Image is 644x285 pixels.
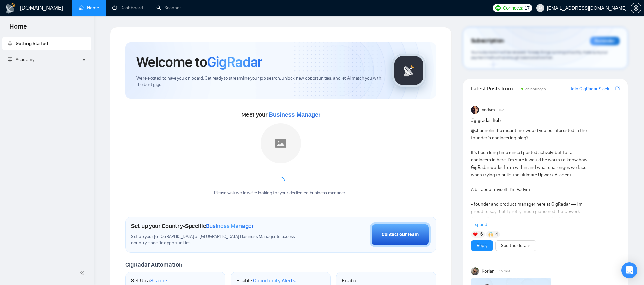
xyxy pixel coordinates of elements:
span: Vadym [482,106,495,114]
img: placeholder.png [261,123,301,163]
span: fund-projection-screen [8,57,12,62]
span: setting [631,5,641,11]
div: Open Intercom Messenger [621,262,637,278]
span: rocket [8,41,12,46]
img: logo [5,3,16,14]
span: Your subscription will be renewed. To keep things running smoothly, make sure your payment method... [471,50,608,60]
span: 17 [525,4,530,12]
li: Academy Homepage [2,69,91,74]
a: dashboardDashboard [112,5,143,11]
span: Meet your [241,111,320,118]
img: Korlan [471,267,479,275]
a: Reply [477,242,487,249]
a: export [615,85,620,92]
img: 🙌 [488,232,493,237]
div: Please wait while we're looking for your dedicated business manager... [210,190,352,196]
img: ❤️ [473,232,478,237]
span: 4 [495,231,498,238]
div: Contact our team [382,231,419,238]
h1: Set Up a [131,277,169,284]
span: [DATE] [499,107,508,113]
span: Academy [16,57,34,62]
img: upwork-logo.png [495,5,501,11]
button: setting [631,3,641,13]
span: Opportunity Alerts [253,277,296,284]
span: loading [276,176,285,185]
span: Business Manager [269,111,320,118]
span: @channel [471,128,491,133]
div: Reminder [590,37,620,45]
h1: # gigradar-hub [471,117,620,124]
span: user [538,6,543,10]
span: Getting Started [16,41,48,46]
span: double-left [80,269,87,276]
span: Business Manager [206,222,254,230]
button: Reply [471,240,493,251]
span: Connects: [503,4,523,12]
img: gigradar-logo.png [392,54,426,87]
span: 1:57 PM [499,268,510,274]
li: Getting Started [2,37,91,50]
span: We're excited to have you on board. Get ready to streamline your job search, unlock new opportuni... [136,75,381,88]
span: 6 [480,231,483,238]
a: See the details [501,242,531,249]
a: setting [631,5,641,11]
button: Contact our team [370,222,431,247]
h1: Welcome to [136,53,262,71]
span: Korlan [482,268,495,275]
h1: Enable [236,277,296,284]
span: Latest Posts from the GigRadar Community [471,84,520,93]
a: homeHome [79,5,99,11]
span: an hour ago [525,87,546,91]
span: Subscription [471,35,504,47]
span: Set up your [GEOGRAPHIC_DATA] or [GEOGRAPHIC_DATA] Business Manager to access country-specific op... [131,234,311,246]
button: See the details [495,240,536,251]
span: Scanner [150,277,169,284]
span: GigRadar Automation [125,261,182,268]
span: export [615,86,620,91]
h1: Set up your Country-Specific [131,222,254,230]
span: GigRadar [207,53,262,71]
a: Join GigRadar Slack Community [570,85,614,93]
span: Home [4,21,33,36]
span: Academy [8,57,34,62]
a: searchScanner [156,5,181,11]
span: Expand [472,222,487,227]
img: Vadym [471,106,479,114]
